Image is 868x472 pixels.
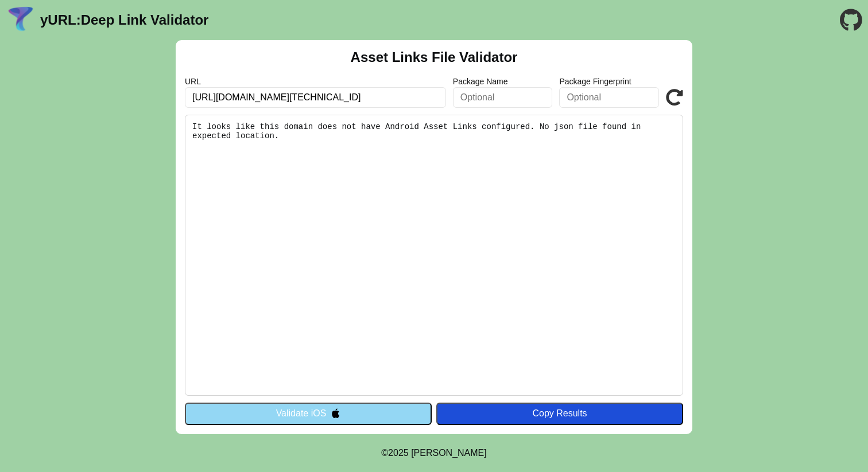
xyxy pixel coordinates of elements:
pre: It looks like this domain does not have Android Asset Links configured. No json file found in exp... [185,115,683,396]
input: Optional [559,87,659,108]
span: 2025 [388,448,409,458]
img: yURL Logo [6,5,36,35]
a: yURL:Deep Link Validator [40,12,208,28]
div: Copy Results [442,408,677,419]
label: URL [185,77,446,86]
label: Package Fingerprint [559,77,659,86]
h2: Asset Links File Validator [351,49,518,65]
input: Required [185,87,446,108]
img: appleIcon.svg [331,408,340,418]
label: Package Name [453,77,553,86]
a: Michael Ibragimchayev's Personal Site [411,448,487,458]
input: Optional [453,87,553,108]
button: Validate iOS [185,403,432,424]
button: Copy Results [436,403,683,424]
footer: © [381,434,486,472]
